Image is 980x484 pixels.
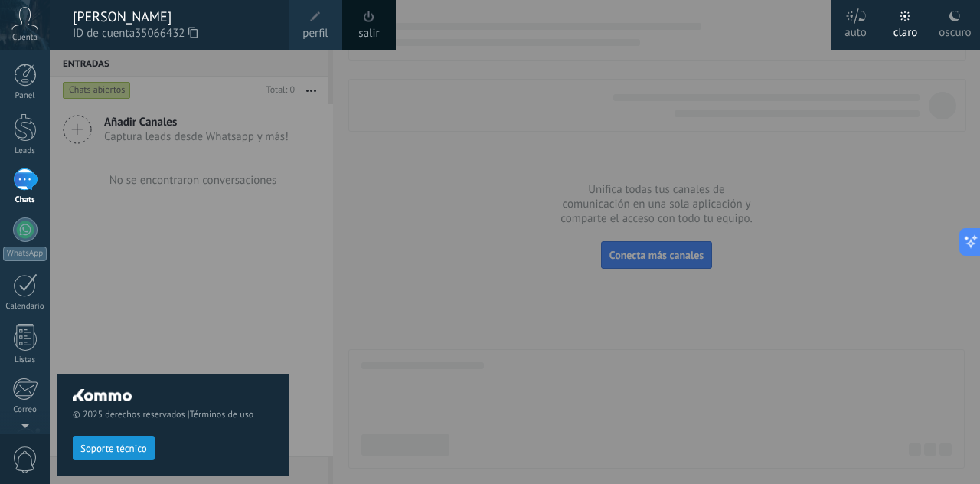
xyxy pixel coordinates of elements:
div: Listas [3,355,47,365]
div: Leads [3,146,47,156]
span: perfil [302,25,328,42]
span: 35066432 [135,25,198,42]
div: WhatsApp [3,247,47,261]
div: auto [844,10,867,50]
a: Términos de uso [190,409,253,420]
span: © 2025 derechos reservados | [73,409,273,420]
span: Soporte técnico [80,443,147,454]
div: claro [893,10,918,50]
div: Panel [3,91,47,101]
a: Soporte técnico [73,442,155,453]
span: ID de cuenta [73,25,273,42]
button: Soporte técnico [73,436,155,460]
div: Calendario [3,302,47,312]
div: oscuro [939,10,971,50]
a: salir [358,25,379,42]
div: [PERSON_NAME] [73,8,273,25]
span: Cuenta [12,33,38,43]
div: Chats [3,195,47,205]
div: Correo [3,405,47,415]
